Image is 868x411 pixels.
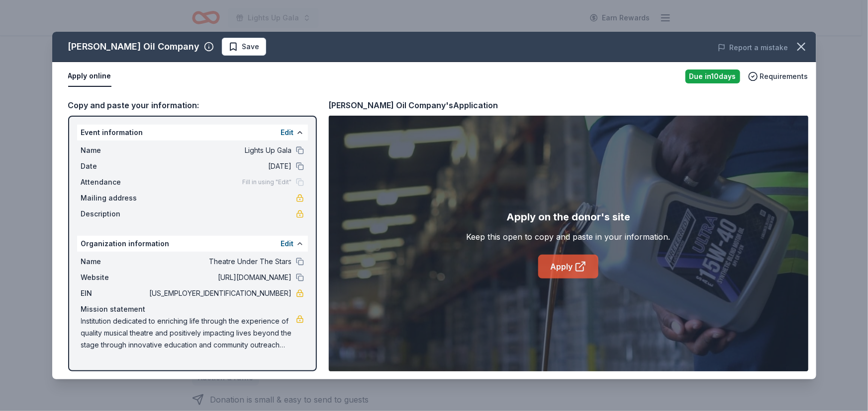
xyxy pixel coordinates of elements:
div: Due in 10 days [685,69,740,83]
span: Date [81,160,148,172]
span: Requirements [760,70,808,82]
span: Save [242,41,260,53]
span: Website [81,272,148,283]
span: Attendance [81,176,148,188]
div: Mission statement [81,303,304,315]
div: Copy and paste your information: [68,99,317,112]
button: Save [222,38,266,56]
button: Edit [281,127,294,138]
span: Lights Up Gala [148,144,292,156]
button: Edit [281,238,294,250]
span: [US_EMPLOYER_IDENTIFICATION_NUMBER] [148,287,292,299]
span: Fill in using "Edit" [243,178,292,186]
div: Apply on the donor's site [506,209,630,225]
span: Institution dedicated to enriching life through the experience of quality musical theatre and pos... [81,315,296,351]
div: Organization information [77,236,308,252]
div: Event information [77,125,308,140]
span: Theatre Under The Stars [148,256,292,268]
button: Requirements [748,70,808,82]
span: [URL][DOMAIN_NAME] [148,272,292,283]
button: Report a mistake [718,42,788,54]
span: Description [81,208,148,220]
span: Name [81,256,148,268]
span: EIN [81,287,148,299]
div: [PERSON_NAME] Oil Company [68,39,200,55]
span: Mailing address [81,192,148,204]
a: Apply [538,255,598,278]
div: Keep this open to copy and paste in your information. [467,231,671,243]
span: Name [81,144,148,156]
button: Apply online [68,66,111,87]
div: [PERSON_NAME] Oil Company's Application [329,99,498,112]
span: [DATE] [148,160,292,172]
